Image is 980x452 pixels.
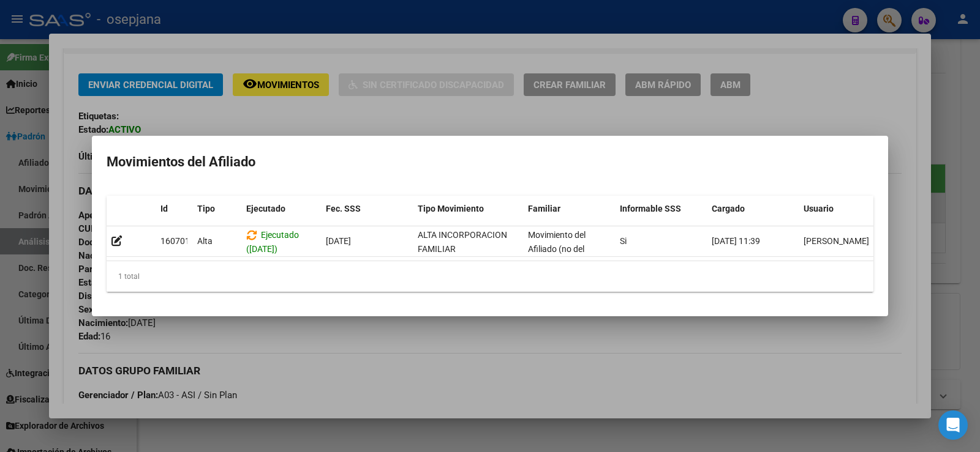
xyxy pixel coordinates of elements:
datatable-header-cell: Ejecutado [241,196,321,222]
span: Movimiento del Afiliado (no del grupo) [528,230,586,268]
span: Id [160,204,168,213]
h2: Movimientos del Afiliado [107,150,873,174]
span: Ejecutado ([DATE]) [246,230,299,254]
span: Informable SSS [620,204,681,213]
datatable-header-cell: Informable SSS [615,196,707,222]
span: Usuario [804,204,834,213]
datatable-header-cell: Usuario [799,196,891,222]
span: Fec. SSS [326,204,361,213]
datatable-header-cell: Tipo [192,196,241,222]
span: Tipo [197,204,215,213]
span: [DATE] [326,236,351,246]
span: ALTA INCORPORACION FAMILIAR [418,230,507,254]
span: Tipo Movimiento [418,204,484,213]
datatable-header-cell: Familiar [523,196,615,222]
span: Ejecutado [246,204,285,213]
datatable-header-cell: Cargado [707,196,799,222]
span: Si [620,236,627,246]
div: 1 total [107,261,873,292]
span: Familiar [528,204,560,213]
span: Alta [197,236,213,246]
div: Open Intercom Messenger [938,410,968,440]
span: [PERSON_NAME] [804,236,869,246]
span: [DATE] 11:39 [712,236,760,246]
datatable-header-cell: Id [156,196,192,222]
span: Cargado [712,204,745,213]
span: 160701 [160,236,190,246]
datatable-header-cell: Fec. SSS [321,196,413,222]
datatable-header-cell: Tipo Movimiento [413,196,523,222]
